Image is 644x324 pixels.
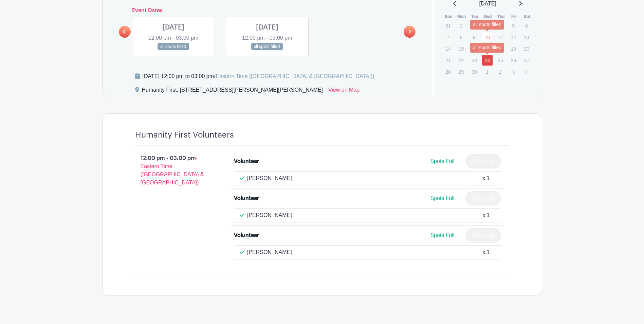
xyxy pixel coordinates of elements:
[468,20,480,31] p: 2
[430,232,454,238] span: Spots Full
[495,55,506,66] p: 25
[482,174,490,182] div: x 1
[508,20,519,31] p: 5
[442,67,454,77] p: 28
[521,55,532,66] p: 27
[468,67,480,77] p: 30
[442,55,454,66] p: 21
[470,20,504,30] div: all spots filled
[508,32,519,42] p: 12
[442,32,454,42] p: 7
[508,67,519,77] p: 3
[234,231,259,239] div: Volunteer
[456,32,467,42] p: 8
[131,7,404,14] h6: Event Dates
[234,157,259,165] div: Volunteer
[468,55,480,66] p: 23
[494,13,508,20] th: Thu
[508,43,519,54] p: 19
[328,86,360,97] a: View on Map
[456,67,467,77] p: 29
[521,43,532,54] p: 20
[430,158,454,164] span: Spots Full
[482,32,493,43] a: 10
[135,130,234,140] h4: Humanity First Volunteers
[495,67,506,77] p: 2
[508,55,519,66] p: 26
[468,43,480,54] p: 16
[247,174,292,182] p: [PERSON_NAME]
[495,32,506,42] p: 11
[482,55,493,66] a: 24
[430,195,454,201] span: Spots Full
[468,32,480,42] p: 9
[455,13,468,20] th: Mon
[442,43,454,54] p: 14
[124,151,223,190] p: 12:00 pm - 03:00 pm
[520,13,534,20] th: Sat
[247,211,292,219] p: [PERSON_NAME]
[247,248,292,256] p: [PERSON_NAME]
[143,72,374,80] div: [DATE] 12:00 pm to 03:00 pm
[482,67,493,77] p: 1
[456,55,467,66] p: 22
[521,32,532,42] p: 13
[481,13,495,20] th: Wed
[468,13,481,20] th: Tue
[142,86,323,97] div: Humanity First, [STREET_ADDRESS][PERSON_NAME][PERSON_NAME]
[456,43,467,54] p: 15
[214,73,374,79] span: (Eastern Time ([GEOGRAPHIC_DATA] & [GEOGRAPHIC_DATA]))
[456,20,467,31] p: 1
[482,211,490,219] div: x 1
[470,43,504,53] div: all spots filled
[234,194,259,202] div: Volunteer
[521,67,532,77] p: 4
[508,13,521,20] th: Fri
[521,20,532,31] p: 6
[482,248,490,256] div: x 1
[442,20,454,31] p: 31
[442,13,455,20] th: Sun
[141,155,204,185] span: - Eastern Time ([GEOGRAPHIC_DATA] & [GEOGRAPHIC_DATA])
